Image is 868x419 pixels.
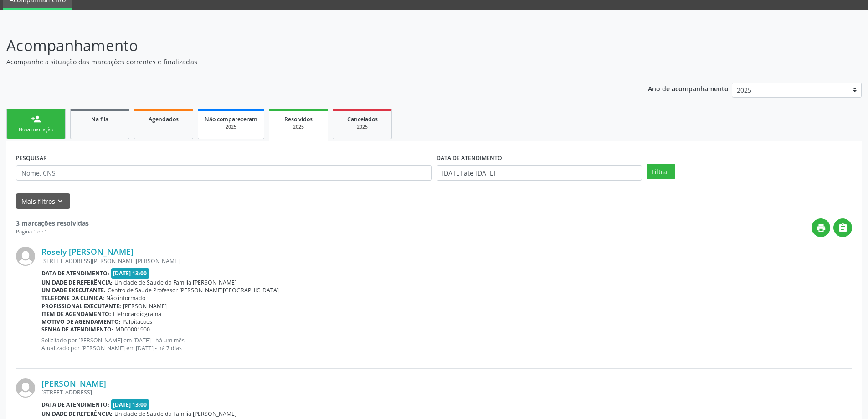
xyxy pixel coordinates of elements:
label: PESQUISAR [16,151,47,165]
span: Palpitacoes [123,318,152,326]
a: [PERSON_NAME] [41,378,106,388]
a: Rosely [PERSON_NAME] [41,247,134,257]
p: Ano de acompanhamento [648,83,729,94]
b: Unidade de referência: [41,279,113,286]
span: MD00001900 [115,326,150,333]
i: print [816,223,826,233]
input: Nome, CNS [16,165,432,181]
div: 2025 [275,124,322,130]
b: Telefone da clínica: [41,294,104,302]
b: Data de atendimento: [41,269,109,277]
b: Data de atendimento: [41,401,109,409]
strong: 3 marcações resolvidas [16,219,89,228]
img: img [16,247,35,266]
p: Acompanhe a situação das marcações correntes e finalizadas [6,57,605,67]
span: Unidade de Saude da Familia [PERSON_NAME] [114,410,236,418]
b: Senha de atendimento: [41,326,113,333]
b: Motivo de agendamento: [41,318,121,326]
b: Profissional executante: [41,302,121,310]
span: [DATE] 13:00 [111,399,149,410]
button: print [812,218,830,237]
input: Selecione um intervalo [437,165,642,181]
b: Unidade de referência: [41,410,113,418]
span: [PERSON_NAME] [123,302,167,310]
button: Mais filtroskeyboard_arrow_down [16,193,70,209]
div: Página 1 de 1 [16,228,89,236]
div: [STREET_ADDRESS][PERSON_NAME][PERSON_NAME] [41,257,852,265]
span: Não compareceram [205,115,257,123]
div: 2025 [339,124,385,130]
span: Resolvidos [284,115,313,123]
i:  [838,223,848,233]
span: Cancelados [347,115,378,123]
b: Item de agendamento: [41,310,111,318]
span: [DATE] 13:00 [111,268,149,279]
button: Filtrar [647,164,675,179]
span: Na fila [91,115,108,123]
button:  [833,218,852,237]
span: Unidade de Saude da Familia [PERSON_NAME] [114,279,236,286]
div: Nova marcação [13,126,59,133]
div: person_add [31,114,41,124]
span: Centro de Saude Professor [PERSON_NAME][GEOGRAPHIC_DATA] [108,286,279,294]
div: [STREET_ADDRESS] [41,388,852,396]
div: 2025 [205,124,257,130]
span: Eletrocardiograma [113,310,161,318]
label: DATA DE ATENDIMENTO [437,151,502,165]
b: Unidade executante: [41,286,106,294]
span: Agendados [149,115,179,123]
p: Solicitado por [PERSON_NAME] em [DATE] - há um mês Atualizado por [PERSON_NAME] em [DATE] - há 7 ... [41,336,852,352]
i: keyboard_arrow_down [55,196,65,206]
p: Acompanhamento [6,34,605,57]
span: Não informado [106,294,145,302]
